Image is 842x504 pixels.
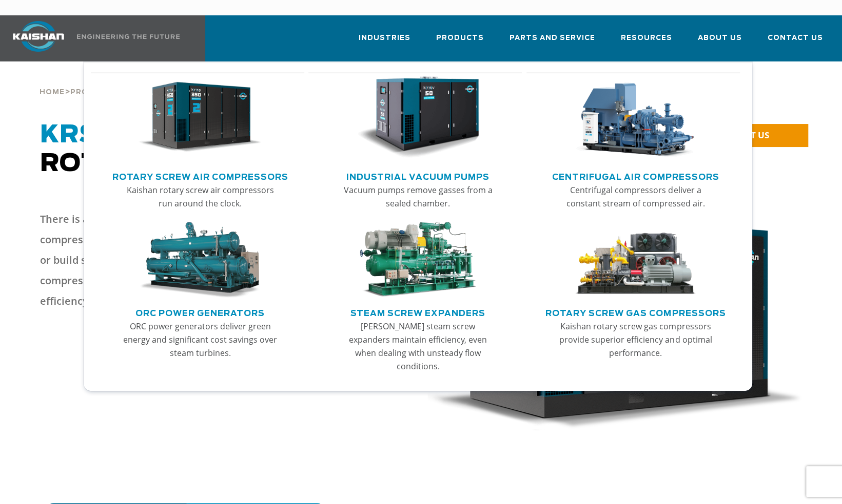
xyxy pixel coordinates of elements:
span: Parts and Service [510,32,595,44]
p: Centrifugal compressors deliver a constant stream of compressed air. [558,183,713,210]
a: Steam Screw Expanders [350,304,485,320]
span: Industries [359,32,410,44]
p: Kaishan rotary screw air compressors run around the clock. [123,183,278,210]
img: thumb-Centrifugal-Air-Compressors [574,76,697,159]
span: Resources [621,32,672,44]
a: Contact Us [768,25,823,59]
img: thumb-Rotary-Screw-Gas-Compressors [574,222,697,298]
a: Industries [359,25,410,59]
a: Products [436,25,484,59]
span: About Us [698,32,742,44]
p: [PERSON_NAME] steam screw expanders maintain efficiency, even when dealing with unsteady flow con... [340,320,495,373]
span: Rotary Compressors [40,123,385,176]
a: Rotary Screw Gas Compressors [545,304,726,320]
a: Centrifugal Air Compressors [552,168,719,183]
img: Engineering the future [77,34,180,39]
a: Industrial Vacuum Pumps [346,168,489,183]
a: Home [40,87,65,96]
a: About Us [698,25,742,59]
img: thumb-ORC-Power-Generators [139,222,261,298]
div: > > [40,61,309,100]
a: Products [70,87,118,96]
span: Contact Us [768,32,823,44]
a: Resources [621,25,672,59]
a: Rotary Screw Air Compressors [112,168,288,183]
span: Products [436,32,484,44]
span: KRSP2 Two-Stage [40,123,313,148]
p: Kaishan rotary screw gas compressors provide superior efficiency and optimal performance. [558,320,713,360]
span: Products [70,89,118,96]
img: thumb-Industrial-Vacuum-Pumps [357,76,479,159]
p: There is a growing demand for reliable, energy-efficient compressed air. Whether you work in the ... [40,209,380,311]
img: thumb-Rotary-Screw-Air-Compressors [139,76,261,159]
img: thumb-Steam-Screw-Expanders [357,222,479,298]
p: Vacuum pumps remove gasses from a sealed chamber. [340,183,495,210]
p: ORC power generators deliver green energy and significant cost savings over steam turbines. [123,320,278,360]
a: Parts and Service [510,25,595,59]
a: ORC Power Generators [135,304,265,320]
span: Home [40,89,65,96]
